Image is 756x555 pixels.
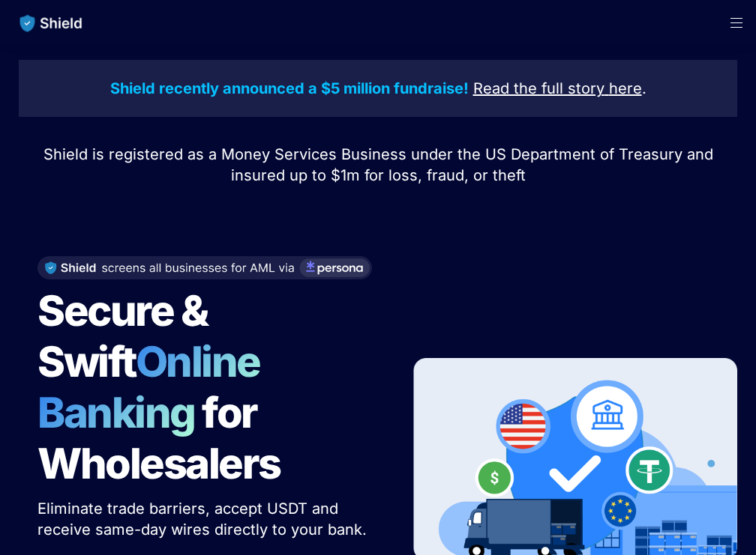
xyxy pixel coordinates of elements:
[43,145,718,184] span: Shield is registered as a Money Services Business under the US Department of Treasury and insured...
[609,82,642,97] a: here
[473,79,604,97] u: Read the full story
[37,500,367,539] span: Eliminate trade barriers, accept USDT and receive same-day wires directly to your bank.
[37,387,280,489] span: for Wholesalers
[13,7,90,39] img: website logo
[37,336,275,438] span: Online Banking
[110,79,469,97] strong: Shield recently announced a $5 million fundraise!
[609,79,642,97] u: here
[37,285,214,387] span: Secure & Swift
[642,79,646,97] span: .
[473,82,604,97] a: Read the full story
